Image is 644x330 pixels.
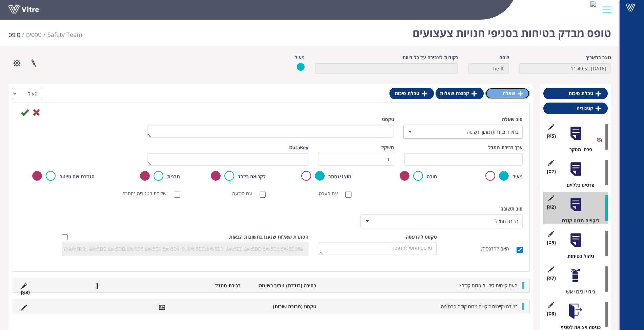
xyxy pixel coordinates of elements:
li: טקסט (מרובה שורות) [244,303,320,310]
input: האם להדפסה? [517,247,523,253]
img: 156027f9-f238-4743-bcdd-1403a55ccf88.jpg [590,1,596,7]
label: שפה [499,54,509,61]
input: עם הודעה [260,192,266,198]
label: מוצג/נסתר [328,173,351,180]
span: בחירה (בודדת) מתוך רשימה [416,126,522,138]
label: האם להדפסה? [481,245,516,252]
div: ניהול בטיחות [548,253,608,260]
span: (7 ) [547,275,556,282]
li: טופס [8,30,26,39]
li: בחירה (בודדת) מתוך רשימה [244,282,320,289]
label: סוג תשובה [500,205,523,212]
span: במידה וקיימים ליקויים מדוח קודם פרט פה [441,303,518,310]
label: סוג שאלה [502,116,523,123]
label: טקסט [382,116,394,123]
label: הגדרת שם טיוטה [59,173,95,180]
span: (6 ) [547,310,556,317]
a: שאלה [485,88,530,99]
a: קבוצת שאלות [436,88,484,99]
span: (5 ) [547,239,556,246]
label: טקסט להדפסה [406,234,437,240]
div: ליקויים מדוח קודם [548,217,608,224]
div: פרטי הסקר [548,146,608,153]
div: גילוי וכיבוי אש [548,288,608,295]
a: קטגוריה [543,103,608,114]
label: עם הודעה [232,190,259,197]
label: נקודות לצבירה על כל דיווח [403,54,458,61]
span: האם קיימים ליקויים מדוח קודם? [459,282,518,289]
input: עם הערה [345,192,351,198]
label: פעיל [295,54,305,61]
label: עם הערה [319,190,345,197]
input: &#x5DC;&#x5D3;&#x5D5;&#x5D2;&#x5DE;&#x5D4;: &#x5DC;&#x5D0; &#x5E8;&#x5DC;&#x5D5;&#x5D5;&#x5E0;&#x... [62,244,305,254]
label: הסתרת שאלות שנענו בתשובות הבאות [229,234,308,240]
img: yes [297,63,305,71]
label: משקל [381,144,394,151]
label: תבנית [167,173,180,180]
span: (5 ) [547,133,556,139]
span: (7 ) [547,168,556,175]
label: נוצר בתאריך [586,54,611,61]
label: שליחת קטגוריה נסתרת [122,190,173,197]
span: select [361,215,374,227]
label: חובה [427,173,437,180]
label: לקריאה בלבד [238,173,266,180]
div: פרטים כלליים [548,182,608,189]
span: select [404,126,416,138]
a: טפסים [26,30,42,39]
label: ערך ברירת מחדל [488,144,523,151]
input: Hide question based on answer [62,234,68,240]
label: DataKey [289,144,308,151]
h1: טופס מבדק בטיחות בסניפי חנויות צעצועים [412,17,611,46]
li: ברירת מחדל [168,282,244,289]
input: שליחת קטגוריה נסתרת [174,192,180,198]
label: פעיל [512,173,523,180]
a: טבלת סיכום [543,88,608,99]
span: ברירת מחדל [373,215,522,227]
li: (3 ) [17,289,33,296]
a: טבלת סיכום [389,88,434,99]
span: (2 ) [547,204,556,211]
span: 259 [47,30,82,39]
